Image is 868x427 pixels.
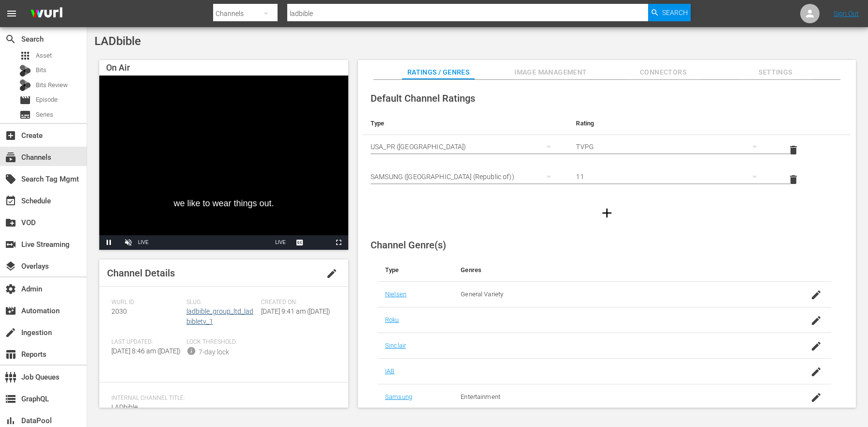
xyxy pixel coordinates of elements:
a: Nielsen [385,290,406,298]
span: menu [6,8,17,19]
span: 2030 [111,307,127,315]
span: Job Queues [5,371,16,383]
a: IAB [385,367,394,375]
span: Bits Review [36,80,68,90]
span: Created On: [261,299,331,306]
span: Last Updated: [111,338,182,346]
span: Asset [36,51,52,61]
span: GraphQL [5,393,16,405]
span: Default Channel Ratings [371,92,475,104]
span: Bits [36,65,46,75]
span: Episode [19,94,31,106]
span: Channel Details [107,267,175,279]
div: SAMSUNG ([GEOGRAPHIC_DATA] (Republic of)) [371,163,560,190]
span: [DATE] 9:41 am ([DATE]) [261,307,330,315]
span: Wurl ID: [111,299,182,306]
span: Create [5,130,16,141]
div: Video Player [99,76,348,250]
span: DataPool [5,415,16,427]
span: delete [788,144,799,156]
button: delete [782,168,805,191]
span: Automation [5,305,16,317]
button: Search [648,4,691,21]
div: LIVE [138,235,149,250]
span: Overlays [5,260,16,272]
span: Settings [739,66,812,78]
a: Sign Out [834,10,859,17]
button: delete [782,138,805,162]
span: Lock Threshold: [186,338,257,346]
span: Reports [5,349,16,360]
span: Image Management [514,66,587,78]
th: Type [363,112,568,135]
span: delete [788,174,799,185]
span: Live Streaming [5,239,16,250]
span: Internal Channel Title: [111,395,331,402]
span: Schedule [5,195,16,207]
div: Bits Review [19,79,31,91]
th: Type [377,259,453,282]
div: TVPG [576,133,766,160]
span: Asset [19,50,31,61]
span: Connectors [627,66,699,78]
div: USA_PR ([GEOGRAPHIC_DATA]) [371,133,560,160]
span: Search [662,4,688,21]
button: Fullscreen [329,235,348,250]
a: Roku [385,316,399,323]
span: LADbible [111,403,138,411]
table: simple table [363,112,851,195]
a: Samsung [385,393,412,400]
button: Pause [99,235,119,250]
span: Search [5,33,16,45]
span: LADbible [94,34,141,48]
img: ans4CAIJ8jUAAAAAAAAAAAAAAAAAAAAAAAAgQb4GAAAAAAAAAAAAAAAAAAAAAAAAJMjXAAAAAAAAAAAAAAAAAAAAAAAAgAT5G... [23,2,70,25]
span: Admin [5,283,16,295]
span: Ratings / Genres [402,66,475,78]
button: edit [320,262,343,285]
div: 11 [576,163,766,190]
span: Series [36,110,53,120]
span: Series [19,109,31,121]
span: LIVE [275,240,286,245]
button: Picture-in-Picture [310,235,329,250]
button: Captions [290,235,310,250]
th: Rating [568,112,774,135]
button: Seek to live, currently playing live [271,235,290,250]
div: 7-day lock [199,347,229,357]
span: Channels [5,152,16,163]
span: edit [326,268,338,279]
a: Sinclair [385,342,406,349]
span: info [186,346,196,356]
span: Episode [36,95,58,105]
a: ladbible_group_ltd_ladbibletv_1 [186,307,253,325]
span: VOD [5,217,16,229]
div: Bits [19,65,31,76]
span: On Air [106,62,130,73]
th: Genres [453,259,781,282]
span: Channel Genre(s) [371,239,446,251]
button: Unmute [119,235,138,250]
span: Ingestion [5,327,16,338]
span: [DATE] 8:46 am ([DATE]) [111,347,181,355]
span: Search Tag Mgmt [5,173,16,185]
span: Slug: [186,299,257,306]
